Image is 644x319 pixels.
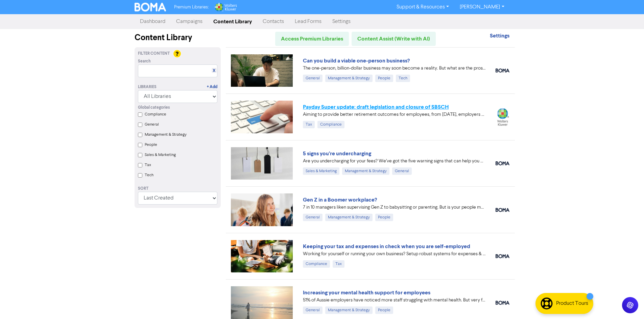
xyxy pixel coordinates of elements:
[342,167,389,175] div: Management & Strategy
[138,51,217,57] div: Filter Content
[303,260,330,268] div: Compliance
[303,250,485,258] div: Working for yourself or running your own business? Setup robust systems for expenses & tax requir...
[496,108,509,126] img: wolters_kluwer
[303,214,323,221] div: General
[145,111,166,117] label: Compliance
[303,307,323,314] div: General
[303,121,315,128] div: Tax
[135,3,166,11] img: BOMA Logo
[145,162,151,168] label: Tax
[490,32,509,39] strong: Settings
[325,307,373,314] div: Management & Strategy
[496,301,509,305] img: boma
[333,260,344,268] div: Tax
[174,5,209,9] span: Premium Libraries:
[303,289,430,296] a: Increasing your mental health support for employees
[496,208,509,212] img: boma
[289,15,327,28] a: Lead Forms
[327,15,356,28] a: Settings
[490,33,509,39] a: Settings
[207,84,217,90] a: + Add
[208,15,257,28] a: Content Library
[145,122,159,128] label: General
[138,84,157,90] div: Libraries
[303,167,339,175] div: Sales & Marketing
[496,161,509,165] img: boma_accounting
[375,307,393,314] div: People
[392,167,412,175] div: General
[496,254,509,258] img: boma_accounting
[135,15,171,28] a: Dashboard
[275,32,349,46] a: Access Premium Libraries
[213,68,215,73] a: X
[138,186,217,192] div: Sort
[317,121,344,128] div: Compliance
[303,150,371,157] a: 5 signs you’re undercharging
[559,246,644,319] iframe: Chat Widget
[454,2,509,12] a: [PERSON_NAME]
[145,132,187,138] label: Management & Strategy
[138,105,217,111] div: Global categories
[303,104,449,110] a: Payday Super update: draft legislation and closure of SBSCH
[375,214,393,221] div: People
[145,172,153,178] label: Tech
[138,58,151,64] span: Search
[396,75,410,82] div: Tech
[303,158,485,165] div: Are you undercharging for your fees? We’ve got the five warning signs that can help you diagnose ...
[303,111,485,118] div: Aiming to provide better retirement outcomes for employees, from 1 July 2026, employers will be r...
[171,15,208,28] a: Campaigns
[257,15,289,28] a: Contacts
[352,32,436,46] a: Content Assist (Write with AI)
[303,297,485,304] div: 51% of Aussie employers have noticed more staff struggling with mental health. But very few have ...
[303,243,470,250] a: Keeping your tax and expenses in check when you are self-employed
[135,32,221,44] div: Content Library
[303,75,323,82] div: General
[303,65,485,72] div: The one-person, billion-dollar business may soon become a reality. But what are the pros and cons...
[145,142,157,148] label: People
[214,3,237,11] img: Wolters Kluwer
[325,75,373,82] div: Management & Strategy
[303,196,377,203] a: Gen Z in a Boomer workplace?
[391,2,454,12] a: Support & Resources
[145,152,176,158] label: Sales & Marketing
[375,75,393,82] div: People
[303,57,410,64] a: Can you build a viable one-person business?
[496,69,509,73] img: boma
[303,204,485,211] div: 7 in 10 managers liken supervising Gen Z to babysitting or parenting. But is your people manageme...
[325,214,373,221] div: Management & Strategy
